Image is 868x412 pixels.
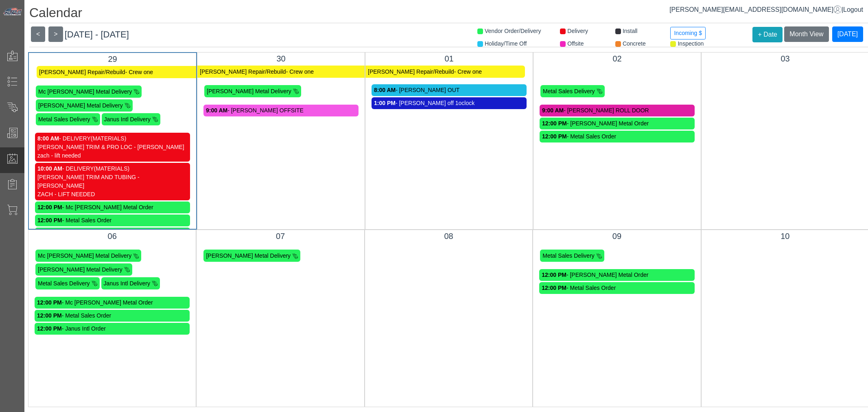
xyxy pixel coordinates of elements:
[37,325,62,332] strong: 12:00 PM
[542,106,692,115] div: - [PERSON_NAME] ROLL DOOR
[37,312,62,319] strong: 12:00 PM
[542,272,566,278] strong: 12:00 PM
[542,132,692,141] div: - Metal Sales Order
[374,87,396,93] strong: 8:00 AM
[48,26,63,42] button: >
[29,5,868,23] h1: Calendar
[37,134,188,143] div: - DELIVERY
[540,53,695,65] div: 02
[542,133,567,140] strong: 12:00 PM
[374,86,524,94] div: - [PERSON_NAME] OUT
[38,280,90,287] span: Metal Sales Delivery
[485,40,527,47] span: Holiday/Time Off
[38,116,90,123] span: Metal Sales Delivery
[542,285,566,291] strong: 12:00 PM
[542,284,692,292] div: - Metal Sales Order
[39,69,125,75] span: [PERSON_NAME] Repair/Rebuild
[65,29,129,39] span: [DATE] - [DATE]
[539,230,694,242] div: 09
[37,229,188,238] div: - Janus Intl Order
[708,230,863,242] div: 10
[371,230,526,242] div: 08
[37,217,62,224] strong: 12:00 PM
[454,68,482,75] span: - Crew one
[669,6,842,13] a: [PERSON_NAME][EMAIL_ADDRESS][DOMAIN_NAME]
[37,164,188,173] div: - DELIVERY
[708,53,863,65] div: 03
[37,298,187,307] div: - Mc [PERSON_NAME] Metal Order
[104,116,151,123] span: Janus Intl Delivery
[2,7,23,16] img: Metals Direct Inc Logo
[542,252,595,259] span: Metal Sales Delivery
[200,68,286,75] span: [PERSON_NAME] Repair/Rebuild
[35,230,190,242] div: 06
[37,311,187,320] div: - Metal Sales Order
[37,173,188,190] div: [PERSON_NAME] TRIM AND TUBING - [PERSON_NAME]
[206,106,356,115] div: - [PERSON_NAME] OFFSITE
[542,119,692,128] div: - [PERSON_NAME] Metal Order
[91,135,127,142] span: (MATERIALS)
[286,68,314,75] span: - Crew one
[203,53,359,65] div: 30
[542,271,692,279] div: - [PERSON_NAME] Metal Order
[567,28,588,34] span: Delivery
[752,27,783,42] button: + Date
[669,5,863,15] div: |
[368,68,454,75] span: [PERSON_NAME] Repair/Rebuild
[843,6,863,13] span: Logout
[678,40,704,47] span: Inspection
[37,151,188,160] div: zach - lift needed
[623,28,638,34] span: Install
[789,31,823,37] span: Month View
[37,324,187,333] div: - Janus Intl Order
[542,107,564,114] strong: 9:00 AM
[784,26,829,42] button: Month View
[38,266,122,273] span: [PERSON_NAME] Metal Delivery
[485,28,541,34] span: Vendor Order/Delivery
[37,135,59,142] strong: 8:00 AM
[37,190,188,199] div: ZACH - LIFT NEEDED
[37,165,62,172] strong: 10:00 AM
[374,100,396,106] strong: 1:00 PM
[567,40,584,47] span: Offsite
[37,143,188,151] div: [PERSON_NAME] TRIM & PRO LOC - [PERSON_NAME]
[31,26,45,42] button: <
[38,102,123,109] span: [PERSON_NAME] Metal Delivery
[37,299,62,306] strong: 12:00 PM
[104,280,150,287] span: Janus Intl Delivery
[374,99,524,107] div: - [PERSON_NAME] off 1oclock
[94,165,130,172] span: (MATERIALS)
[35,53,190,65] div: 29
[38,88,132,95] span: Mc [PERSON_NAME] Metal Delivery
[372,53,527,65] div: 01
[623,40,646,47] span: Concrete
[542,120,567,127] strong: 12:00 PM
[37,203,188,212] div: - Mc [PERSON_NAME] Metal Order
[832,26,863,42] button: [DATE]
[670,27,705,39] button: Incoming $
[38,252,131,259] span: Mc [PERSON_NAME] Metal Delivery
[37,204,62,210] strong: 12:00 PM
[203,230,358,242] div: 07
[37,216,188,225] div: - Metal Sales Order
[207,88,291,94] span: [PERSON_NAME] Metal Delivery
[125,69,153,75] span: - Crew one
[543,88,595,94] span: Metal Sales Delivery
[206,107,227,114] strong: 9:00 AM
[206,252,291,259] span: [PERSON_NAME] Metal Delivery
